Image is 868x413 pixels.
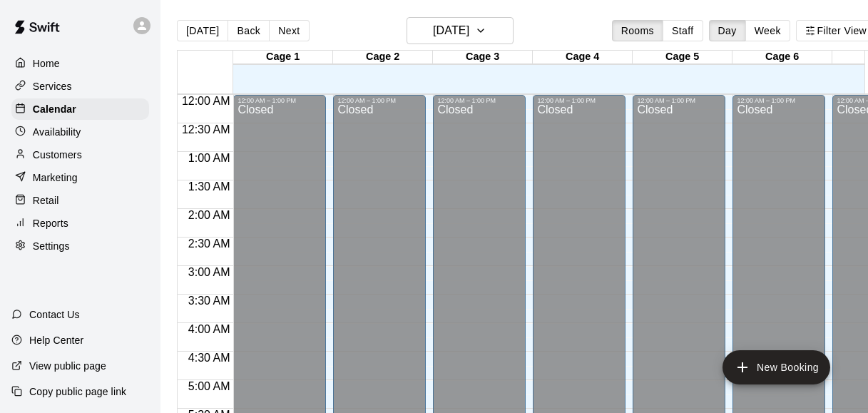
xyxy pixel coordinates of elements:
a: Retail [11,190,149,211]
span: 1:00 AM [185,152,234,164]
div: 12:00 AM – 1:00 PM [437,97,521,104]
button: [DATE] [407,17,514,44]
p: Retail [33,193,59,208]
p: Marketing [33,170,78,185]
p: Settings [33,239,70,253]
div: 12:00 AM – 1:00 PM [238,97,322,104]
a: Reports [11,213,149,234]
div: Cage 4 [533,51,633,64]
button: Rooms [612,20,663,41]
button: add [723,350,830,384]
span: 4:00 AM [185,323,234,335]
p: Home [33,56,60,71]
p: Copy public page link [29,384,126,399]
p: Help Center [29,333,83,347]
button: Staff [663,20,703,41]
p: Customers [33,148,82,162]
div: Cage 1 [233,51,333,64]
div: 12:00 AM – 1:00 PM [637,97,721,104]
div: 12:00 AM – 1:00 PM [537,97,621,104]
p: Contact Us [29,307,80,322]
div: Cage 3 [433,51,533,64]
span: 12:30 AM [178,123,234,136]
a: Home [11,53,149,74]
p: Availability [33,125,81,139]
span: 2:00 AM [185,209,234,221]
a: Settings [11,235,149,257]
span: 3:00 AM [185,266,234,278]
h6: [DATE] [433,21,469,41]
p: View public page [29,359,106,373]
div: Cage 2 [333,51,433,64]
p: Calendar [33,102,76,116]
span: 2:30 AM [185,238,234,250]
a: Availability [11,121,149,143]
a: Calendar [11,98,149,120]
a: Services [11,76,149,97]
button: Week [745,20,790,41]
p: Reports [33,216,68,230]
span: 3:30 AM [185,295,234,307]
div: 12:00 AM – 1:00 PM [737,97,821,104]
div: Cage 5 [633,51,732,64]
button: Next [269,20,309,41]
span: 4:30 AM [185,352,234,364]
span: 12:00 AM [178,95,234,107]
p: Services [33,79,72,93]
a: Customers [11,144,149,165]
span: 1:30 AM [185,180,234,193]
span: 5:00 AM [185,380,234,392]
button: Back [228,20,270,41]
a: Marketing [11,167,149,188]
button: [DATE] [177,20,228,41]
div: Cage 6 [732,51,832,64]
div: 12:00 AM – 1:00 PM [337,97,422,104]
button: Day [709,20,746,41]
